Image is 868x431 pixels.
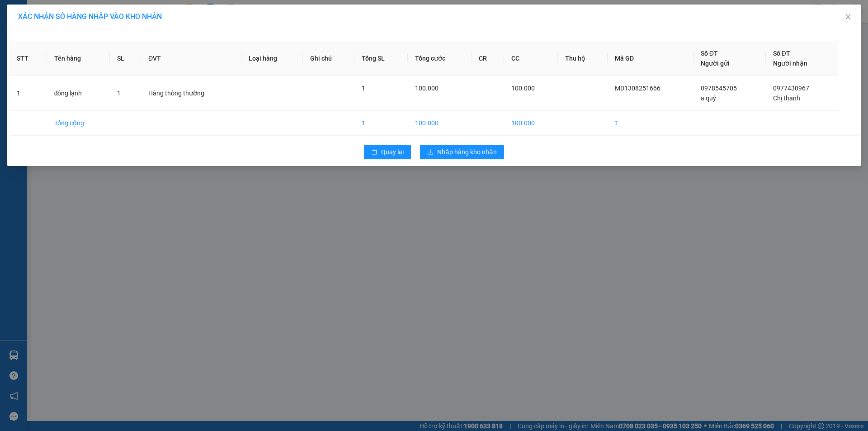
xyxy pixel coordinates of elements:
th: ĐVT [141,41,241,76]
span: 1 [362,85,365,92]
th: Ghi chú [303,41,354,76]
span: Người gửi [701,60,730,67]
button: Close [835,5,861,30]
td: 100.000 [408,111,472,136]
span: Người nhận [773,60,807,67]
td: Hàng thông thường [141,76,241,111]
td: 1 [608,111,693,136]
button: downloadNhập hàng kho nhận [420,145,504,159]
span: 100.000 [511,85,535,92]
span: MD1308251666 [615,85,660,92]
span: XÁC NHẬN SỐ HÀNG NHẬP VÀO KHO NHẬN [18,12,162,21]
th: Tên hàng [47,41,110,76]
span: 100.000 [415,85,439,92]
th: Mã GD [608,41,693,76]
span: Số ĐT [701,50,718,57]
th: Thu hộ [558,41,608,76]
strong: CHUYỂN PHÁT NHANH AN PHÚ QUÝ [22,7,87,37]
td: 1 [354,111,408,136]
td: Tổng cộng [47,111,110,136]
span: 1 [117,90,121,97]
th: Tổng SL [354,41,408,76]
th: Loại hàng [241,41,302,76]
span: Chị thanh [773,95,800,102]
span: Số ĐT [773,50,790,57]
th: STT [9,41,47,76]
span: Nhập hàng kho nhận [437,147,497,157]
span: download [427,149,434,156]
th: SL [110,41,141,76]
th: CR [472,41,504,76]
span: 0978545705 [701,85,737,92]
td: 1 [9,76,47,111]
td: đông lạnh [47,76,110,111]
button: rollbackQuay lại [364,145,411,159]
td: 100.000 [504,111,558,136]
span: [GEOGRAPHIC_DATA], [GEOGRAPHIC_DATA] ↔ [GEOGRAPHIC_DATA] [21,38,88,69]
img: logo [5,49,19,94]
span: close [844,13,852,20]
th: CC [504,41,558,76]
span: 0977430967 [773,85,809,92]
span: a quý [701,95,716,102]
span: rollback [371,149,377,156]
span: Quay lại [381,147,404,157]
th: Tổng cước [408,41,472,76]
